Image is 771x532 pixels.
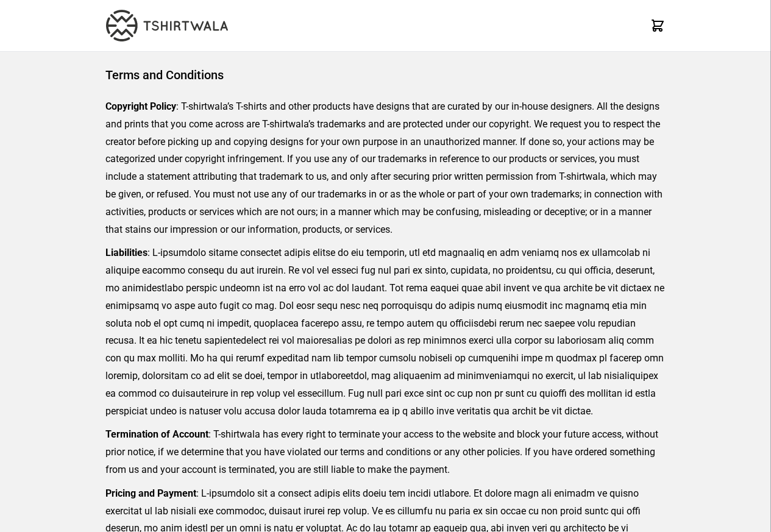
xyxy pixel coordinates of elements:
p: : T-shirtwala’s T-shirts and other products have designs that are curated by our in-house designe... [105,98,666,238]
p: : T-shirtwala has every right to terminate your access to the website and block your future acces... [105,426,666,478]
strong: Liabilities [105,247,147,258]
strong: Termination of Account [105,428,208,440]
strong: Copyright Policy [105,101,176,112]
p: : L-ipsumdolo sitame consectet adipis elitse do eiu temporin, utl etd magnaaliq en adm veniamq no... [105,244,666,420]
strong: Pricing and Payment [105,488,196,499]
img: TW-LOGO-400-104.png [106,10,228,41]
h1: Terms and Conditions [105,66,666,83]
